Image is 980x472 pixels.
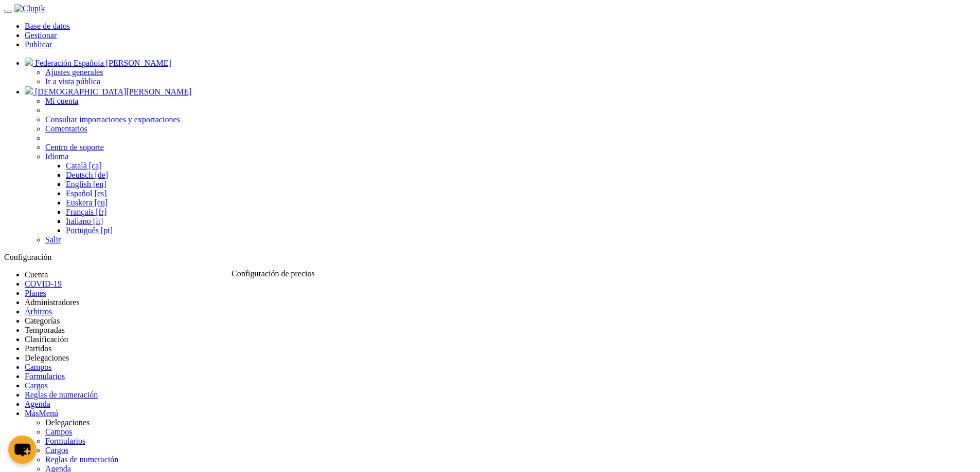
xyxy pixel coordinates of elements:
a: Federación Española [PERSON_NAME] [25,59,171,67]
a: Français [fr] [66,207,107,216]
a: Árbitros [25,307,52,316]
a: Mi cuenta [45,97,78,105]
a: Català [ca] [66,161,102,170]
a: Campos [25,363,51,371]
a: [DEMOGRAPHIC_DATA][PERSON_NAME] [25,87,192,96]
a: Ajustes generales [45,68,103,77]
a: Comentarios [45,124,87,133]
a: Categorías [25,316,60,325]
span: Más [25,409,39,418]
a: Italiano [it] [66,217,103,225]
a: Delegaciones [25,353,69,362]
img: Clupik [14,4,45,13]
a: Delegaciones [45,418,90,427]
a: Planes [25,289,46,297]
div: Configuración [4,253,976,262]
img: c2l6ZT0zMHgzMCZmcz05JnRleHQ9Q0YmYmc9Y2RkYzM5.png [25,86,33,95]
a: Euskera [eu] [66,198,108,207]
a: Cargos [45,446,68,455]
a: MásMenú [25,409,58,418]
a: Ir a vista pública [45,77,100,86]
a: Clasificación [25,335,68,344]
a: English [en] [66,180,106,188]
a: Formularios [25,372,65,381]
a: Español [es] [66,189,107,198]
a: Centro de soporte [45,143,104,152]
a: Campos [45,427,72,436]
a: Publicar [25,40,52,49]
a: Deutsch [de] [66,171,108,179]
a: Partidos [25,344,51,353]
a: Consultar importaciones y exportaciones [45,115,180,124]
span: [DEMOGRAPHIC_DATA][PERSON_NAME] [35,87,192,96]
a: Cargos [25,381,48,390]
a: Gestionar [25,31,57,40]
div: Configuración de precios [231,269,315,278]
button: chat-button [8,436,37,464]
a: COVID-19 [25,279,62,288]
a: Salir [45,235,61,244]
a: Reglas de numeración [25,390,98,399]
a: Português [pt] [66,226,113,235]
span: Menú [39,409,58,418]
a: Agenda [25,400,50,408]
img: organizador.30x30.png [25,58,33,66]
a: Cuenta [25,270,48,279]
a: Idioma [45,152,68,161]
a: Formularios [45,437,85,445]
a: Reglas de numeración [45,455,118,464]
a: Temporadas [25,326,65,334]
a: Base de datos [25,22,70,30]
span: Federación Española [PERSON_NAME] [35,59,171,67]
a: Administradores [25,298,80,307]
